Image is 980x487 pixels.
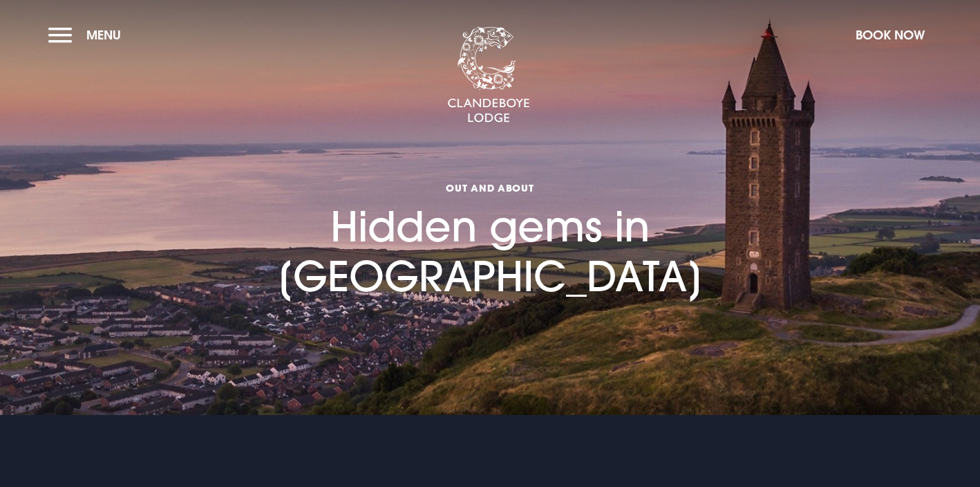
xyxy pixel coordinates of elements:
button: Book Now [849,20,932,50]
img: Clandeboye Lodge [447,27,530,124]
span: Out and About [214,181,766,194]
span: Menu [86,27,121,43]
button: Menu [48,20,128,50]
h1: Hidden gems in [GEOGRAPHIC_DATA] [214,121,766,302]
